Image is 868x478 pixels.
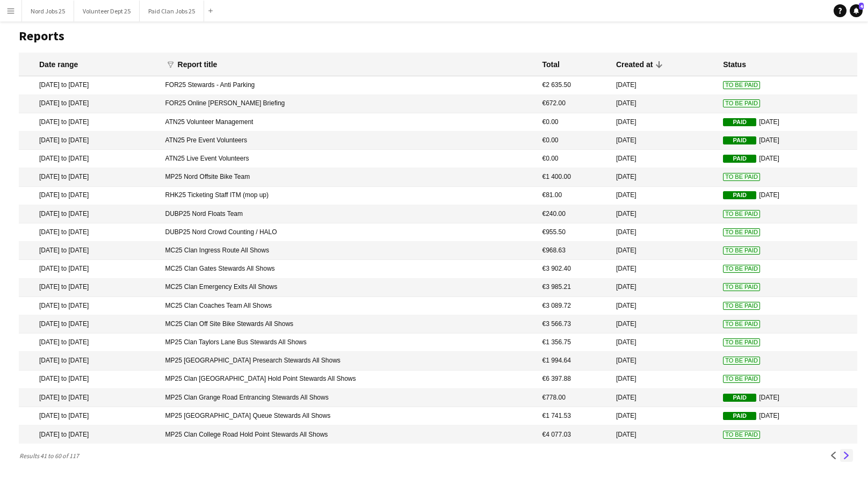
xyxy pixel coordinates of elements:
[611,132,718,150] mat-cell: [DATE]
[160,425,537,444] mat-cell: MP25 Clan College Road Hold Point Stewards All Shows
[19,28,857,44] h1: Reports
[19,205,160,223] mat-cell: [DATE] to [DATE]
[160,371,537,389] mat-cell: MP25 Clan [GEOGRAPHIC_DATA] Hold Point Stewards All Shows
[160,76,537,95] mat-cell: FOR25 Stewards - Anti Parking
[537,113,611,132] mat-cell: €0.00
[19,76,160,95] mat-cell: [DATE] to [DATE]
[537,334,611,352] mat-cell: €1 356.75
[19,279,160,297] mat-cell: [DATE] to [DATE]
[74,1,140,21] button: Volunteer Dept 25
[178,60,218,69] div: Report title
[611,334,718,352] mat-cell: [DATE]
[611,352,718,370] mat-cell: [DATE]
[723,60,746,69] div: Status
[537,242,611,260] mat-cell: €968.63
[19,187,160,205] mat-cell: [DATE] to [DATE]
[723,99,760,107] span: To Be Paid
[160,389,537,407] mat-cell: MP25 Clan Grange Road Entrancing Stewards All Shows
[611,223,718,242] mat-cell: [DATE]
[537,95,611,113] mat-cell: €672.00
[542,60,560,69] div: Total
[718,150,857,168] mat-cell: [DATE]
[537,425,611,444] mat-cell: €4 077.03
[611,205,718,223] mat-cell: [DATE]
[19,297,160,315] mat-cell: [DATE] to [DATE]
[537,260,611,278] mat-cell: €3 902.40
[19,352,160,370] mat-cell: [DATE] to [DATE]
[723,247,760,255] span: To Be Paid
[537,150,611,168] mat-cell: €0.00
[160,279,537,297] mat-cell: MC25 Clan Emergency Exits All Shows
[611,242,718,260] mat-cell: [DATE]
[723,191,756,199] span: Paid
[723,265,760,273] span: To Be Paid
[723,173,760,181] span: To Be Paid
[537,389,611,407] mat-cell: €778.00
[537,223,611,242] mat-cell: €955.50
[723,357,760,365] span: To Be Paid
[160,150,537,168] mat-cell: ATN25 Live Event Volunteers
[537,407,611,425] mat-cell: €1 741.53
[160,297,537,315] mat-cell: MC25 Clan Coaches Team All Shows
[178,60,227,69] div: Report title
[611,389,718,407] mat-cell: [DATE]
[723,338,760,346] span: To Be Paid
[723,81,760,89] span: To Be Paid
[718,187,857,205] mat-cell: [DATE]
[19,452,83,460] span: Results 41 to 60 of 117
[19,315,160,334] mat-cell: [DATE] to [DATE]
[723,155,756,163] span: Paid
[611,407,718,425] mat-cell: [DATE]
[723,228,760,236] span: To Be Paid
[718,132,857,150] mat-cell: [DATE]
[723,394,756,402] span: Paid
[160,187,537,205] mat-cell: RHK25 Ticketing Staff ITM (mop up)
[723,136,756,144] span: Paid
[611,168,718,186] mat-cell: [DATE]
[611,187,718,205] mat-cell: [DATE]
[537,315,611,334] mat-cell: €3 566.73
[537,352,611,370] mat-cell: €1 994.64
[19,223,160,242] mat-cell: [DATE] to [DATE]
[160,113,537,132] mat-cell: ATN25 Volunteer Management
[160,95,537,113] mat-cell: FOR25 Online [PERSON_NAME] Briefing
[19,334,160,352] mat-cell: [DATE] to [DATE]
[537,279,611,297] mat-cell: €3 985.21
[611,315,718,334] mat-cell: [DATE]
[611,425,718,444] mat-cell: [DATE]
[723,375,760,383] span: To Be Paid
[723,283,760,291] span: To Be Paid
[19,389,160,407] mat-cell: [DATE] to [DATE]
[160,352,537,370] mat-cell: MP25 [GEOGRAPHIC_DATA] Presearch Stewards All Shows
[611,76,718,95] mat-cell: [DATE]
[611,260,718,278] mat-cell: [DATE]
[19,242,160,260] mat-cell: [DATE] to [DATE]
[616,60,653,69] div: Created at
[160,132,537,150] mat-cell: ATN25 Pre Event Volunteers
[611,113,718,132] mat-cell: [DATE]
[611,371,718,389] mat-cell: [DATE]
[537,205,611,223] mat-cell: €240.00
[19,425,160,444] mat-cell: [DATE] to [DATE]
[537,132,611,150] mat-cell: €0.00
[140,1,204,21] button: Paid Clan Jobs 25
[718,389,857,407] mat-cell: [DATE]
[160,242,537,260] mat-cell: MC25 Clan Ingress Route All Shows
[611,279,718,297] mat-cell: [DATE]
[859,3,864,10] span: 4
[160,223,537,242] mat-cell: DUBP25 Nord Crowd Counting / HALO
[723,320,760,328] span: To Be Paid
[718,407,857,425] mat-cell: [DATE]
[611,297,718,315] mat-cell: [DATE]
[850,4,863,17] a: 4
[616,60,662,69] div: Created at
[160,168,537,186] mat-cell: MP25 Nord Offsite Bike Team
[611,95,718,113] mat-cell: [DATE]
[723,118,756,126] span: Paid
[19,371,160,389] mat-cell: [DATE] to [DATE]
[19,150,160,168] mat-cell: [DATE] to [DATE]
[723,412,756,420] span: Paid
[537,76,611,95] mat-cell: €2 635.50
[160,334,537,352] mat-cell: MP25 Clan Taylors Lane Bus Stewards All Shows
[723,302,760,310] span: To Be Paid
